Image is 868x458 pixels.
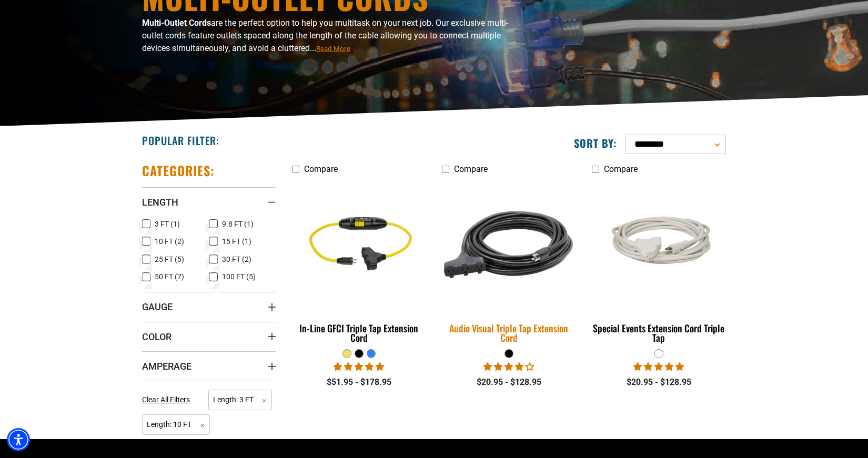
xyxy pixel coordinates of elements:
h2: Categories: [142,162,215,179]
a: Clear All Filters [142,394,194,405]
span: are the perfect option to help you multitask on your next job. Our exclusive multi-outlet cords f... [142,18,508,53]
span: 5.00 stars [334,362,384,372]
div: $20.95 - $128.95 [592,376,726,389]
span: 9.8 FT (1) [222,220,254,228]
div: $51.95 - $178.95 [292,376,426,389]
span: Color [142,331,171,343]
summary: Length [142,187,276,217]
span: 3 FT (1) [155,220,180,228]
span: 25 FT (5) [155,256,184,263]
img: black [435,178,582,312]
span: Read More [316,45,350,53]
span: Gauge [142,301,173,313]
div: $20.95 - $128.95 [442,376,576,389]
div: In-Line GFCI Triple Tap Extension Cord [292,323,426,342]
a: white Special Events Extension Cord Triple Tap [592,179,726,349]
div: Audio Visual Triple Tap Extension Cord [442,323,576,342]
summary: Amperage [142,351,276,381]
span: 100 FT (5) [222,273,256,280]
a: Length: 3 FT [208,394,272,404]
summary: Color [142,322,276,351]
img: yellow [293,185,426,306]
span: Clear All Filters [142,395,190,404]
span: 3.75 stars [483,362,534,372]
span: Length: 10 FT [142,414,210,435]
span: Compare [304,164,338,174]
span: 30 FT (2) [222,256,251,263]
span: 15 FT (1) [222,238,251,245]
span: 5.00 stars [633,362,684,372]
a: black Audio Visual Triple Tap Extension Cord [442,179,576,349]
a: yellow In-Line GFCI Triple Tap Extension Cord [292,179,426,349]
label: Sort by: [574,136,617,150]
span: Length: 3 FT [208,390,272,410]
img: white [592,205,725,286]
span: Compare [604,164,638,174]
span: Compare [454,164,488,174]
span: 50 FT (7) [155,273,184,280]
span: 10 FT (2) [155,238,184,245]
span: Length [142,196,178,208]
b: Multi-Outlet Cords [142,18,211,28]
a: Length: 10 FT [142,419,210,429]
summary: Gauge [142,292,276,321]
span: Amperage [142,360,191,372]
div: Accessibility Menu [7,428,30,451]
h2: Popular Filter: [142,134,219,147]
div: Special Events Extension Cord Triple Tap [592,323,726,342]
